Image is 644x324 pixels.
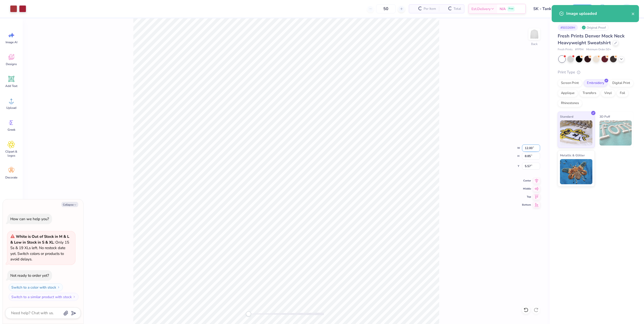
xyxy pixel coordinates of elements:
span: : Only 15 Ss & 19 XLs left. No restock date yet. Switch colors or products to avoid delays. [10,234,69,262]
span: Free [509,7,513,11]
div: Not ready to order yet? [10,273,49,278]
button: Switch to a color with stock [9,283,63,291]
span: Upload [6,106,16,110]
img: Standard [560,120,592,146]
div: Foil [617,89,628,97]
span: Add Text [5,84,17,88]
div: Original Proof [580,24,609,31]
input: – – [376,4,396,13]
span: Minimum Order: 50 + [586,48,611,52]
img: Switch to a color with stock [57,286,60,289]
img: Rio Cabojoc [622,4,632,14]
button: Collapse [61,202,78,207]
img: Back [529,29,539,39]
button: Switch to a similar product with stock [9,293,78,301]
span: Bottom [522,203,531,207]
span: Clipart & logos [3,150,20,158]
span: Per Item [424,6,436,12]
span: 3D Puff [599,114,610,119]
span: Est. Delivery [471,6,491,12]
span: Metallic & Glitter [560,153,585,158]
div: Screen Print [558,79,582,87]
span: Fresh Prints [558,48,573,52]
span: N/A [500,6,506,12]
span: Decorate [5,175,17,179]
span: Total [454,6,461,12]
img: Switch to a similar product with stock [73,295,76,298]
span: Designs [6,62,17,66]
span: Fresh Prints Denver Mock Neck Heavyweight Sweatshirt [558,33,625,46]
div: Vinyl [601,89,615,97]
img: Metallic & Glitter [560,159,592,184]
span: Standard [560,114,573,119]
button: close [631,11,635,17]
div: Transfers [579,89,599,97]
div: Print Type [558,69,634,75]
a: RC [613,4,634,14]
div: Image uploaded [566,11,631,17]
div: Applique [558,89,578,97]
div: # 503269H [558,24,578,31]
div: Rhinestones [558,100,582,107]
div: Accessibility label [246,311,251,316]
span: Middle [522,187,531,191]
input: Untitled Design [530,4,567,14]
span: Center [522,179,531,183]
div: Embroidery [584,79,608,87]
div: How can we help you? [10,216,49,221]
span: # FP94 [575,48,584,52]
span: Top [522,195,531,199]
div: Back [531,42,538,46]
span: Greek [8,128,15,132]
span: Image AI [6,40,17,44]
div: Digital Print [609,79,633,87]
img: 3D Puff [599,120,632,146]
strong: White is Out of Stock in M & L & Low in Stock in S & XL [10,234,69,245]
